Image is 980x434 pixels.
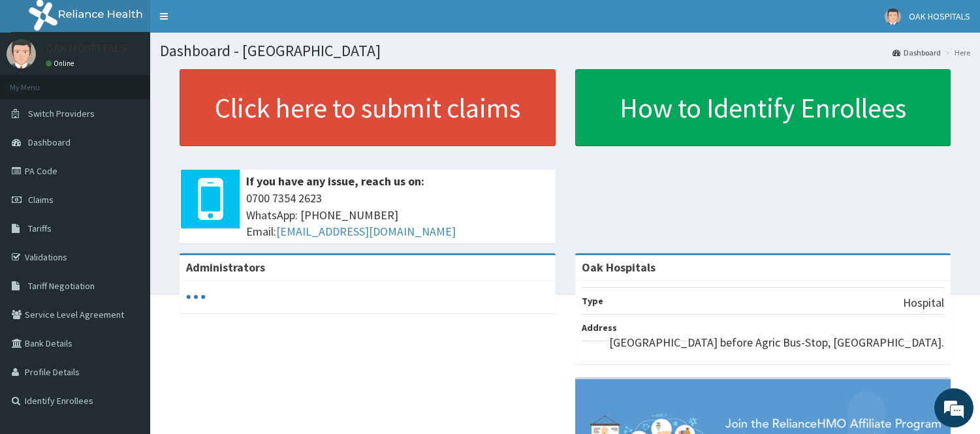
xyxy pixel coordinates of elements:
[46,59,77,68] a: Online
[276,224,456,239] a: [EMAIL_ADDRESS][DOMAIN_NAME]
[160,42,970,59] h1: Dashboard - [GEOGRAPHIC_DATA]
[180,69,556,146] a: Click here to submit claims
[28,136,71,148] span: Dashboard
[246,190,549,240] span: 0700 7354 2623 WhatsApp: [PHONE_NUMBER] Email:
[46,42,127,54] p: OAK HOSPITALS
[28,223,52,234] span: Tariffs
[28,194,54,206] span: Claims
[28,108,95,119] span: Switch Providers
[893,47,941,58] a: Dashboard
[246,174,424,189] b: If you have any issue, reach us on:
[609,334,944,351] p: [GEOGRAPHIC_DATA] before Agric Bus-Stop, [GEOGRAPHIC_DATA].
[582,260,656,275] strong: Oak Hospitals
[942,47,970,58] li: Here
[885,8,901,25] img: User Image
[582,295,603,307] b: Type
[186,287,206,307] svg: audio-loading
[28,280,95,292] span: Tariff Negotiation
[903,294,944,311] p: Hospital
[186,260,265,275] b: Administrators
[582,322,617,333] b: Address
[909,10,970,22] span: OAK HOSPITALS
[7,39,36,69] img: User Image
[575,69,951,146] a: How to Identify Enrollees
